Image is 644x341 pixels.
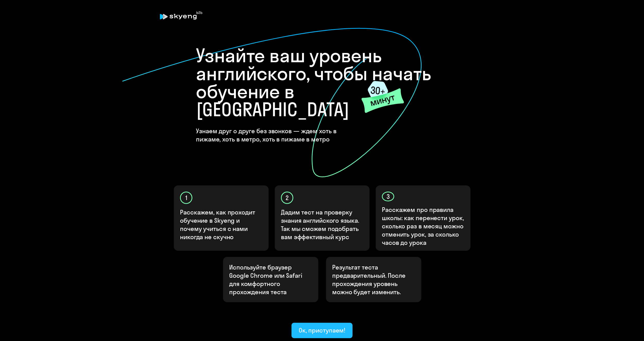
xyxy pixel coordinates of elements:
[382,205,465,247] p: Расскажем про правила школы: как перенести урок, сколько раз в месяц можно отменить урок, за скол...
[281,192,293,204] div: 2
[332,263,415,296] p: Результат теста предварительный. После прохождения уровень можно будет изменить.
[196,47,448,119] h1: Узнайте ваш уровень английского, чтобы начать обучение в [GEOGRAPHIC_DATA]
[382,192,394,201] div: 3
[180,208,263,241] p: Расскажем, как проходит обучение в Skyeng и почему учиться с нами никогда не скучно
[229,263,312,296] p: Используйте браузер Google Chrome или Safari для комфортного прохождения теста
[180,192,192,204] div: 1
[291,323,353,338] button: Ок, приступаем!
[281,208,364,241] p: Дадим тест на проверку знания английского языка. Так мы сможем подобрать вам эффективный курс
[299,326,346,334] div: Ок, приступаем!
[196,127,362,143] h4: Узнаем друг о друге без звонков — ждем хоть в пижаме, хоть в метро, хоть в пижаме в метро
